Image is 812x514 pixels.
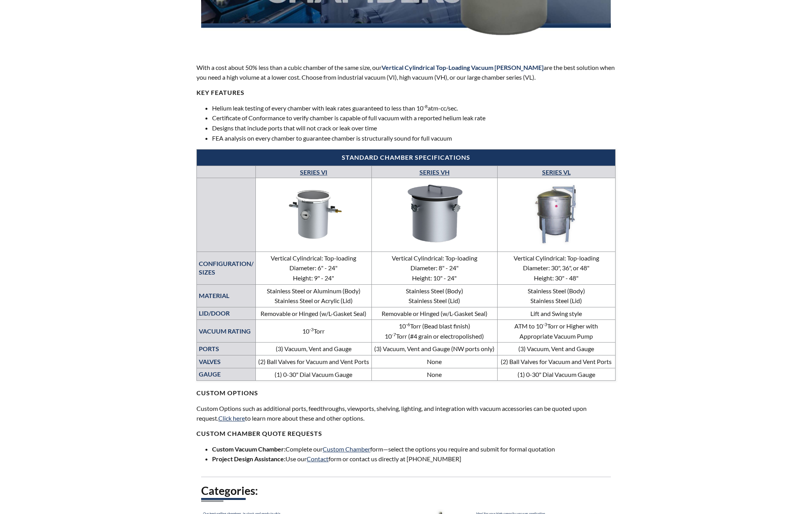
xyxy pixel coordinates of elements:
td: Vertical Cylindrical: Top-loading Diameter: 30", 36", or 48" Height: 30" - 48" [498,252,616,284]
h4: Standard Chamber Specifications [201,153,611,162]
td: Vertical Cylindrical: Top-loading Diameter: 8" - 24" Height: 10" - 24" [371,252,497,284]
a: SERIES VI [300,168,327,176]
a: Contact [307,455,328,462]
th: VACUUM RATING [197,320,256,343]
sup: -8 [423,104,428,109]
h2: Categories: [201,484,610,498]
h4: CUSTOM OPTIONS [196,381,615,397]
td: Stainless Steel (Body) Stainless Steel (Lid) [371,284,497,307]
th: PORTS [197,343,256,355]
td: ATM to 10 Torr or Higher with Appropriate Vacuum Pump [498,320,616,343]
sup: -7 [392,332,396,337]
td: 10 Torr [256,320,371,343]
th: MATERIAL [197,284,256,307]
th: CONFIGURATION/ SIZES [197,252,256,284]
th: VALVES [197,355,256,368]
td: (2) Ball Valves for Vacuum and Vent Ports [256,355,371,368]
td: Lift and Swing style [498,307,616,320]
a: SERIES VH [419,168,450,176]
td: (3) Vacuum, Vent and Gauge [256,343,371,355]
td: (3) Vacuum, Vent and Gauge (NW ports only) [371,343,497,355]
strong: Custom Vacuum Chamber: [212,445,286,453]
sup: -3 [309,327,314,332]
td: (2) Ball Valves for Vacuum and Vent Ports [498,355,616,368]
sup: -6 [406,321,410,327]
li: FEA analysis on every chamber to guarantee chamber is structurally sound for full vacuum [212,133,615,143]
p: With a cost about 50% less than a cubic chamber of the same size, our are the best solution when ... [196,62,615,82]
td: None [371,355,497,368]
a: Custom Chamber [323,445,370,453]
sup: -3 [543,321,547,327]
th: GAUGE [197,368,256,381]
td: (1) 0-30" Dial Vacuum Gauge [256,368,371,381]
td: None [371,368,497,381]
li: Certificate of Conformance to verify chamber is capable of full vacuum with a reported helium lea... [212,113,615,123]
a: SERIES VL [542,168,571,176]
li: Designs that include ports that will not crack or leak over time [212,123,615,133]
td: 10 Torr (Bead blast finish) 10 Torr (#4 grain or electropolished) [371,320,497,343]
img: Series CC—Cube Chambers [258,182,369,245]
td: (3) Vacuum, Vent and Gauge [498,343,616,355]
a: Click here [218,414,245,422]
span: Vertical Cylindrical Top-Loading Vacuum [PERSON_NAME] [382,64,544,71]
li: Helium leak testing of every chamber with leak rates guaranteed to less than 10 atm-cc/sec. [212,103,615,113]
td: Removable or Hinged (w/L-Gasket Seal) [371,307,497,320]
td: Removable or Hinged (w/L-Gasket Seal) [256,307,371,320]
td: Stainless Steel (Body) Stainless Steel (Lid) [498,284,616,307]
td: Vertical Cylindrical: Top-loading Diameter: 6" - 24" Height: 9" - 24" [256,252,371,284]
li: Use our form or contact us directly at [PHONE_NUMBER] [212,454,615,464]
th: LID/DOOR [197,307,256,320]
td: (1) 0-30" Dial Vacuum Gauge [498,368,616,381]
h4: KEY FEATURES [196,89,615,97]
p: Custom Options such as additional ports, feedthroughs, viewports, shelving, lighting, and integra... [196,403,615,423]
strong: Project Design Assistance: [212,455,286,462]
h4: Custom chamber QUOTe requests [196,430,615,438]
td: Stainless Steel or Aluminum (Body) Stainless Steel or Acrylic (Lid) [256,284,371,307]
li: Complete our form—select the options you require and submit for formal quotation [212,444,615,454]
